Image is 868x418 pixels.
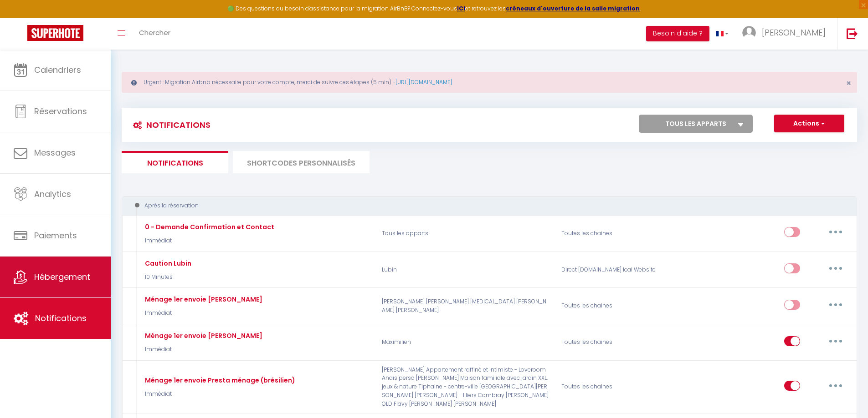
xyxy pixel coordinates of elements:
[143,390,295,398] p: Immédiat
[132,18,177,50] a: Chercher
[130,201,834,210] div: Après la réservation
[122,151,228,173] li: Notifications
[646,26,709,41] button: Besoin d'aide ?
[143,331,262,341] div: Ménage 1er envoie [PERSON_NAME]
[27,25,83,41] img: Super Booking
[376,293,555,319] p: [PERSON_NAME] [PERSON_NAME] [MEDICAL_DATA] [PERSON_NAME] [PERSON_NAME]
[128,115,211,135] h3: Notifications
[846,79,851,87] button: Close
[555,329,675,356] div: Toutes les chaines
[122,72,857,93] div: Urgent : Migration Airbnb nécessaire pour votre compte, merci de suivre ces étapes (5 min) -
[555,293,675,319] div: Toutes les chaines
[742,26,756,40] img: ...
[395,78,452,86] a: [URL][DOMAIN_NAME]
[143,222,274,232] div: 0 - Demande Confirmation et Contact
[762,27,826,38] span: [PERSON_NAME]
[143,375,295,385] div: Ménage 1er envoie Presta ménage (brésilien)
[774,115,844,133] button: Actions
[34,147,76,158] span: Messages
[555,366,675,408] div: Toutes les chaines
[143,237,274,245] p: Immédiat
[506,5,640,12] a: créneaux d'ouverture de la salle migration
[143,258,191,268] div: Caution Lubin
[143,294,262,304] div: Ménage 1er envoie [PERSON_NAME]
[7,4,35,31] button: Ouvrir le widget de chat LiveChat
[555,257,675,283] div: Direct [DOMAIN_NAME] Ical Website
[143,273,191,282] p: 10 Minutes
[847,28,858,39] img: logout
[35,312,87,324] span: Notifications
[376,366,555,408] p: [PERSON_NAME] Appartement raffiné et intimiste - Loveroom Anaïs perso [PERSON_NAME] Maison famili...
[34,271,90,282] span: Hébergement
[555,220,675,247] div: Toutes les chaines
[143,345,262,354] p: Immédiat
[34,64,81,76] span: Calendriers
[735,18,837,50] a: ... [PERSON_NAME]
[233,151,370,173] li: SHORTCODES PERSONNALISÉS
[376,329,555,356] p: Maximilien
[829,377,861,411] iframe: Chat
[139,28,170,37] span: Chercher
[34,106,87,117] span: Réservations
[34,230,77,241] span: Paiements
[376,220,555,247] p: Tous les apparts
[846,77,851,89] span: ×
[457,5,465,12] a: ICI
[376,257,555,283] p: Lubin
[143,309,262,317] p: Immédiat
[34,188,71,200] span: Analytics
